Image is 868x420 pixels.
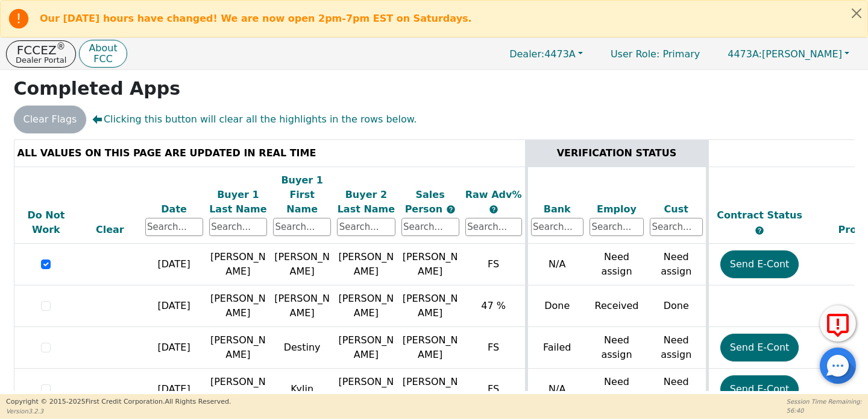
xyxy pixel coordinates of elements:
td: N/A [526,244,587,285]
p: Version 3.2.3 [6,407,231,416]
div: Buyer 1 First Name [273,173,331,217]
td: Done [647,285,707,327]
span: All Rights Reserved. [165,398,231,406]
div: Cust [650,202,703,217]
td: [PERSON_NAME] [206,369,270,410]
span: FS [488,383,499,395]
b: Our [DATE] hours have changed! We are now open 2pm-7pm EST on Saturdays. [40,13,472,24]
td: Need assign [587,244,647,285]
span: 47 % [481,300,506,311]
span: FS [488,342,499,353]
span: Dealer: [509,48,544,60]
div: Employ [590,202,644,217]
div: VERIFICATION STATUS [531,146,703,161]
input: Search... [145,218,203,236]
input: Search... [465,218,522,236]
td: [PERSON_NAME] [334,369,398,410]
div: Do Not Work [17,208,75,237]
button: Dealer:4473A [497,45,596,63]
p: 56:40 [787,406,862,415]
input: Search... [650,218,703,236]
span: [PERSON_NAME] [403,293,458,319]
td: N/A [526,369,587,410]
td: [DATE] [142,369,206,410]
span: Contract Status [717,209,802,221]
span: User Role : [611,48,659,60]
button: Report Error to FCC [820,305,856,342]
p: FCC [89,54,117,64]
p: Session Time Remaining: [787,397,862,406]
span: [PERSON_NAME] [403,376,458,402]
td: [DATE] [142,327,206,369]
span: [PERSON_NAME] [728,48,842,60]
td: [PERSON_NAME] [206,327,270,369]
button: Send E-Cont [720,334,799,361]
button: FCCEZ®Dealer Portal [6,40,76,68]
span: Clicking this button will clear all the highlights in the rows below. [92,112,417,127]
td: Done [526,285,587,327]
button: Close alert [846,1,867,25]
td: Need assign [587,327,647,369]
a: User Role: Primary [599,42,712,66]
span: [PERSON_NAME] [403,334,458,360]
td: [PERSON_NAME] [270,285,334,327]
p: Copyright © 2015- 2025 First Credit Corporation. [6,397,231,407]
td: Destiny [270,327,334,369]
td: Failed [526,327,587,369]
p: Dealer Portal [16,56,66,64]
div: Buyer 1 Last Name [209,188,267,217]
strong: Completed Apps [14,78,181,99]
td: [PERSON_NAME] [334,244,398,285]
td: [PERSON_NAME] [270,244,334,285]
div: Bank [531,202,584,217]
div: ALL VALUES ON THIS PAGE ARE UPDATED IN REAL TIME [17,146,522,161]
td: Received [587,285,647,327]
div: Buyer 2 Last Name [337,188,395,217]
td: [PERSON_NAME] [334,327,398,369]
td: Need assign [647,369,707,410]
button: Send E-Cont [720,375,799,403]
input: Search... [531,218,584,236]
button: AboutFCC [79,40,127,68]
input: Search... [590,218,644,236]
td: [PERSON_NAME] [206,285,270,327]
span: 4473A [509,48,576,60]
td: [DATE] [142,244,206,285]
button: 4473A:[PERSON_NAME] [715,45,862,63]
td: [PERSON_NAME] [206,244,270,285]
span: FS [488,258,499,270]
p: FCCEZ [16,44,66,56]
span: 4473A: [728,48,762,60]
td: [DATE] [142,285,206,327]
div: Date [145,202,203,217]
td: Need assign [587,369,647,410]
td: Need assign [647,244,707,285]
td: [PERSON_NAME] [334,285,398,327]
span: Raw Adv% [465,189,522,200]
span: Sales Person [405,189,446,215]
input: Search... [401,218,459,236]
span: [PERSON_NAME] [403,251,458,277]
input: Search... [273,218,331,236]
div: Clear [81,223,139,237]
input: Search... [209,218,267,236]
input: Search... [337,218,395,236]
td: Kylin [270,369,334,410]
td: Need assign [647,327,707,369]
sup: ® [57,41,66,52]
p: Primary [599,42,712,66]
button: Send E-Cont [720,250,799,278]
p: About [89,43,117,53]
